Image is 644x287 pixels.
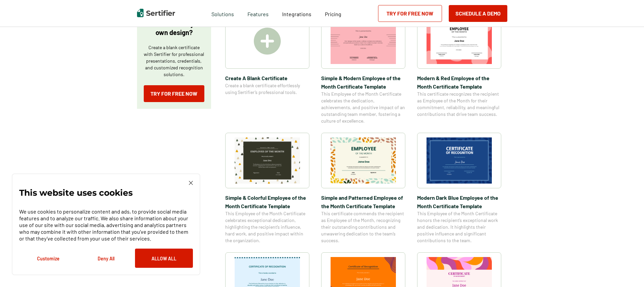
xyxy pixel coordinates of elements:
button: Deny All [77,249,135,268]
img: Create A Blank Certificate [254,28,281,55]
span: Simple & Colorful Employee of the Month Certificate Template [225,193,309,210]
p: We use cookies to personalize content and ads, to provide social media features and to analyze ou... [19,208,193,242]
span: This certificate commends the recipient as Employee of the Month, recognizing their outstanding c... [321,210,405,244]
img: Cookie Popup Close [189,181,193,185]
span: Modern & Red Employee of the Month Certificate Template [417,74,501,91]
a: Modern & Red Employee of the Month Certificate TemplateModern & Red Employee of the Month Certifi... [417,13,501,124]
p: Want to create your own design? [144,20,204,37]
span: Features [247,9,269,18]
img: Simple and Patterned Employee of the Month Certificate Template [331,137,396,184]
a: Simple & Modern Employee of the Month Certificate TemplateSimple & Modern Employee of the Month C... [321,13,405,124]
img: Simple & Modern Employee of the Month Certificate Template [331,18,396,64]
span: Solutions [211,9,234,18]
a: Simple & Colorful Employee of the Month Certificate TemplateSimple & Colorful Employee of the Mon... [225,133,309,244]
span: This Employee of the Month Certificate honors the recipient’s exceptional work and dedication. It... [417,210,501,244]
a: Simple and Patterned Employee of the Month Certificate TemplateSimple and Patterned Employee of t... [321,133,405,244]
span: Create a blank certificate effortlessly using Sertifier’s professional tools. [225,82,309,96]
a: Try for Free Now [144,85,204,102]
span: Integrations [282,11,311,17]
p: Create a blank certificate with Sertifier for professional presentations, credentials, and custom... [144,44,204,78]
p: This website uses cookies [19,189,133,196]
button: Customize [19,249,77,268]
span: This certificate recognizes the recipient as Employee of the Month for their commitment, reliabil... [417,91,501,118]
a: Integrations [282,9,311,18]
a: Try for Free Now [378,5,442,22]
img: Simple & Colorful Employee of the Month Certificate Template [235,137,300,184]
img: Modern & Red Employee of the Month Certificate Template [427,18,492,64]
a: Modern Dark Blue Employee of the Month Certificate TemplateModern Dark Blue Employee of the Month... [417,133,501,244]
img: Modern Dark Blue Employee of the Month Certificate Template [427,137,492,184]
a: Pricing [325,9,341,18]
span: This Employee of the Month Certificate celebrates the dedication, achievements, and positive impa... [321,91,405,124]
span: This Employee of the Month Certificate celebrates exceptional dedication, highlighting the recipi... [225,210,309,244]
button: Schedule a Demo [449,5,507,22]
button: Allow All [135,249,193,268]
span: Simple and Patterned Employee of the Month Certificate Template [321,193,405,210]
span: Modern Dark Blue Employee of the Month Certificate Template [417,193,501,210]
span: Pricing [325,11,341,17]
span: Create A Blank Certificate [225,74,309,82]
img: Sertifier | Digital Credentialing Platform [137,9,175,17]
span: Simple & Modern Employee of the Month Certificate Template [321,74,405,91]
